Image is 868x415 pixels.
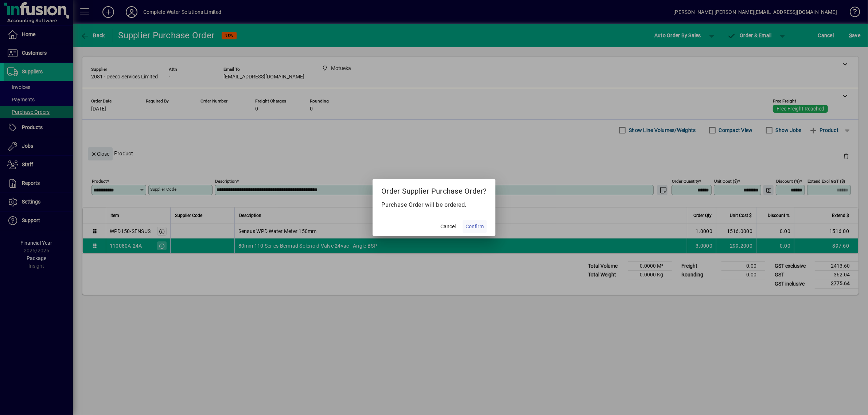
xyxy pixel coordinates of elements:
button: Confirm [463,220,487,233]
h2: Order Supplier Purchase Order? [373,179,495,200]
span: Cancel [440,223,456,230]
p: Purchase Order will be ordered. [381,201,487,209]
span: Confirm [466,223,484,230]
button: Cancel [436,220,460,233]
